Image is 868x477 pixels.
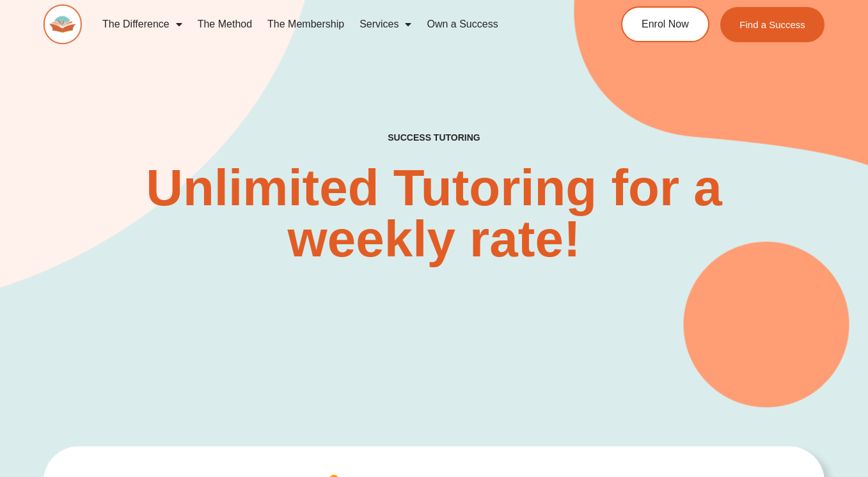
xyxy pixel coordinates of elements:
[721,7,825,42] a: Find a Success
[740,20,806,29] span: Find a Success
[419,10,505,39] a: Own a Success
[94,162,774,265] h2: Unlimited Tutoring for a weekly rate!
[190,10,260,39] a: The Method
[352,10,419,39] a: Services
[642,19,689,29] span: Enrol Now
[95,10,576,39] nav: Menu
[260,10,352,39] a: The Membership
[621,6,709,42] a: Enrol Now
[95,10,190,39] a: The Difference
[319,132,550,143] h4: SUCCESS TUTORING​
